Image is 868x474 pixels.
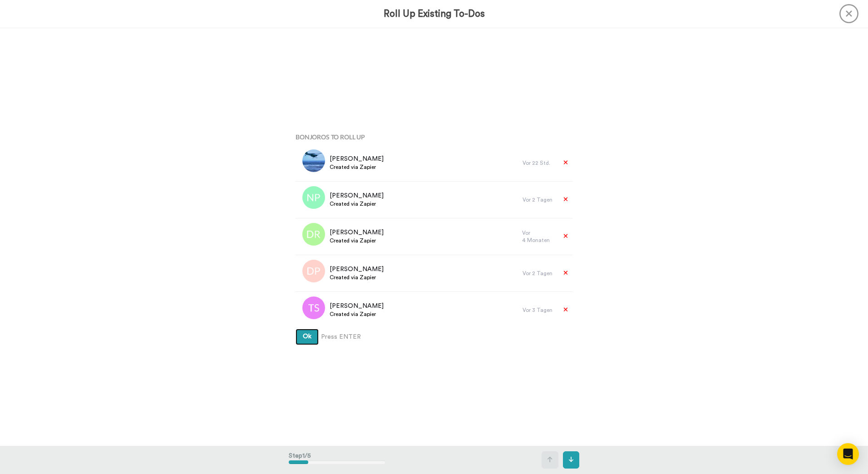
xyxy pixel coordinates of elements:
[523,270,554,277] div: Vor 2 Tagen
[302,296,325,319] img: ts.png
[330,301,384,311] span: [PERSON_NAME]
[302,149,325,172] img: 931eb9f1-c5b9-4f61-ae25-ff302b2d75b8.jpg
[330,228,384,237] span: [PERSON_NAME]
[330,163,384,171] span: Created via Zapier
[330,200,384,207] span: Created via Zapier
[330,274,384,281] span: Created via Zapier
[296,133,572,140] h4: Bonjoros To Roll Up
[302,186,325,209] img: np.png
[296,329,319,345] button: Ok
[302,260,325,282] img: dp.png
[321,332,361,341] span: Press ENTER
[523,196,554,203] div: Vor 2 Tagen
[384,9,485,19] h3: Roll Up Existing To-Dos
[837,443,859,465] div: Open Intercom Messenger
[330,154,384,163] span: [PERSON_NAME]
[289,447,385,473] div: Step 1 / 5
[330,237,384,244] span: Created via Zapier
[303,333,311,340] span: Ok
[330,191,384,200] span: [PERSON_NAME]
[330,311,384,318] span: Created via Zapier
[330,265,384,274] span: [PERSON_NAME]
[523,159,554,167] div: Vor 22 Std.
[522,229,554,244] div: Vor 4 Monaten
[302,223,325,246] img: dr.png
[523,306,554,314] div: Vor 3 Tagen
